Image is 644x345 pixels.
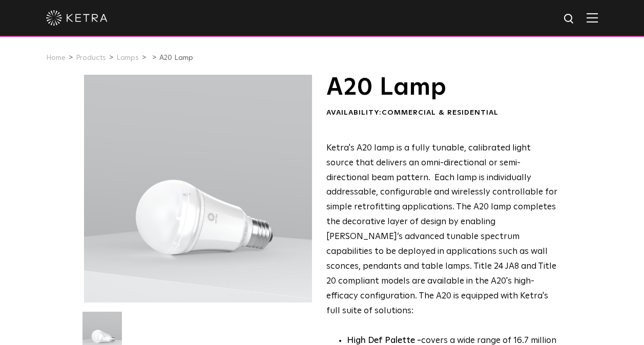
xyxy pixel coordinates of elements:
a: Lamps [116,54,139,61]
img: ketra-logo-2019-white [46,10,108,26]
span: Ketra's A20 lamp is a fully tunable, calibrated light source that delivers an omni-directional or... [326,144,557,315]
div: Availability: [326,108,559,118]
span: Commercial & Residential [382,109,498,116]
a: Products [76,54,106,61]
img: Hamburger%20Nav.svg [587,13,598,23]
a: A20 Lamp [159,54,193,61]
img: search icon [563,13,576,26]
h1: A20 Lamp [326,75,559,100]
strong: High Def Palette - [347,336,421,345]
a: Home [46,54,66,61]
